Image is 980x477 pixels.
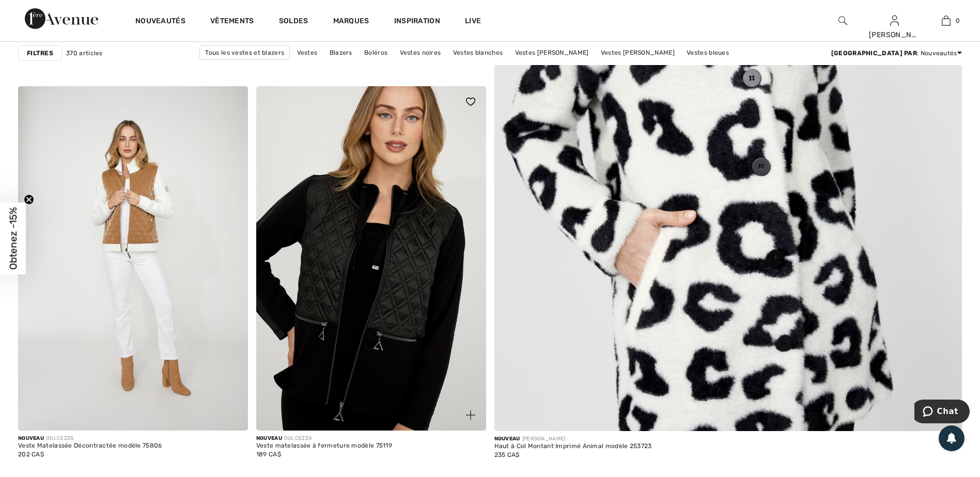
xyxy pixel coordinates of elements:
[18,442,162,450] div: Veste Matelassée Décontractée modèle 75806
[324,46,357,59] a: Blazers
[596,46,680,59] a: Vestes [PERSON_NAME]
[921,14,971,27] a: 0
[465,15,481,26] a: Live
[466,410,475,420] img: plus_v2.svg
[914,400,970,425] iframe: Ouvre un widget dans lequel vous pouvez chatter avec l’un de nos agents
[890,15,899,25] a: Se connecter
[210,17,254,27] a: Vêtements
[292,46,323,59] a: Vestes
[956,16,960,25] span: 0
[681,46,734,59] a: Vestes bleues
[942,14,951,27] img: Mon panier
[256,435,392,442] div: DOLCEZZA
[18,435,44,441] span: Nouveau
[27,49,53,58] strong: Filtres
[228,98,237,106] img: heart_black_full.svg
[279,17,308,27] a: Soldes
[494,451,520,458] span: 235 CA$
[359,46,393,59] a: Boléros
[448,46,508,59] a: Vestes blanches
[256,86,486,431] a: Veste matelassée à fermeture modèle 75119. As sample
[395,46,446,59] a: Vestes noires
[256,435,282,441] span: Nouveau
[494,435,652,443] div: [PERSON_NAME]
[199,45,290,60] a: Tous les vestes et blazers
[24,195,34,205] button: Close teaser
[869,29,920,40] div: [PERSON_NAME]
[7,208,19,270] span: Obtenez -15%
[18,451,44,458] span: 202 CA$
[890,14,899,27] img: Mes infos
[510,46,594,59] a: Vestes [PERSON_NAME]
[256,451,281,458] span: 189 CA$
[18,86,248,431] img: Veste Matelassée Décontractée modèle 75806. As sample
[494,443,652,450] div: Haut à Col Montant Imprimé Animal modèle 253723
[831,50,917,57] strong: [GEOGRAPHIC_DATA] par
[256,442,392,450] div: Veste matelassée à fermeture modèle 75119
[831,49,962,58] div: : Nouveautés
[66,49,103,58] span: 370 articles
[494,436,520,442] span: Nouveau
[838,14,847,27] img: recherche
[228,410,237,420] img: plus_v2.svg
[466,98,475,106] img: heart_black_full.svg
[394,17,440,27] span: Inspiration
[25,8,98,29] img: 1ère Avenue
[333,17,369,27] a: Marques
[18,435,162,442] div: DOLCEZZA
[135,17,185,27] a: Nouveautés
